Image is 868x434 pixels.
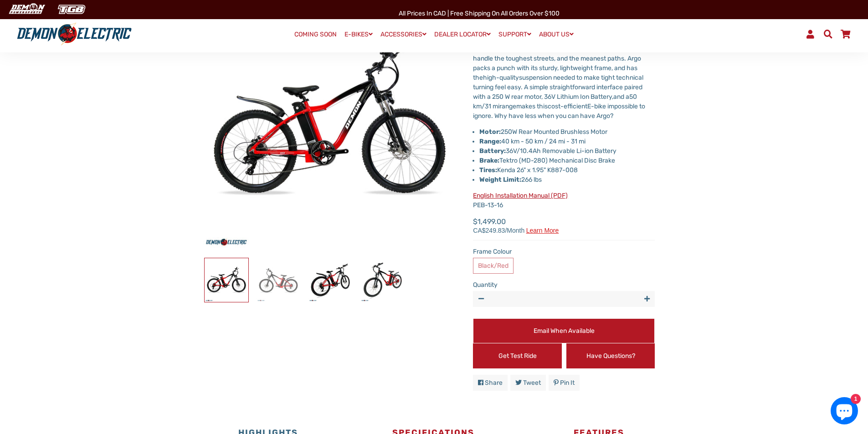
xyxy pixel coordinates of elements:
strong: Range: [479,138,501,145]
span: $1,499.00 [473,216,559,234]
a: Get Test Ride [473,343,562,368]
span: E-bike impossible to ignore. Why have less when you can have Argo? [473,102,645,120]
span: Pin it [560,379,575,387]
a: COMING SOON [291,28,340,41]
span: ange [502,102,516,110]
span: makes this [516,102,548,110]
span: Tektro (MD-280) Mechanical Disc Brake [479,157,615,164]
span: r [499,102,502,110]
a: ABOUT US [536,28,577,41]
span: nd a [617,93,629,101]
span: Argo [501,45,514,53]
span: has the pep and the endurance needed to handle the toughest streets, and the meanest paths. Argo ... [473,45,641,82]
strong: Tires: [479,166,497,174]
img: Demon Electric [5,2,48,17]
span: 266 lbs [479,176,542,184]
a: ACCESSORIES [377,28,430,41]
img: Argo Mountain eBike - Demon Electric [205,258,248,302]
img: Demon Electric logo [14,22,135,46]
span: ” [514,45,517,53]
span: suspension needed to make tight technical turning feel easy. A simple straightforward interface p... [473,74,643,101]
span: Tweet [523,379,541,387]
button: Increase item quantity by one [639,291,655,307]
span: 50 km/31 mi [473,93,637,110]
span: PEB-13-16 [473,192,568,209]
strong: Motor: [479,128,501,136]
img: TGB Canada [53,2,90,17]
span: 250 [479,128,607,136]
label: Quantity [473,280,655,290]
button: Reduce item quantity by one [473,291,489,307]
span: Share [485,379,503,387]
strong: Brake: [479,157,499,164]
input: quantity [473,291,655,307]
inbox-online-store-chat: Shopify online store chat [828,397,861,427]
span: W Rear Mounted Brushless Motor [512,128,607,136]
a: E-BIKES [341,28,376,41]
img: Argo Mountain eBike - Demon Electric [257,258,300,302]
strong: Weight Limit: [479,176,521,184]
button: Email when available [473,318,655,343]
span: a [613,93,617,101]
img: Argo Mountain eBike - Demon Electric [360,258,404,302]
label: Frame Colour [473,247,655,256]
span: “ [498,45,501,53]
a: DEALER LOCATOR [431,28,494,41]
span: high-quality [483,74,519,82]
label: Black/Red [473,258,514,274]
span: Kenda 26" x 1.95" K887-008 [479,166,578,174]
span: With its sporty race design and all-terrain durability, Demon's [473,36,621,53]
a: SUPPORT [495,28,534,41]
img: Argo Mountain eBike - Demon Electric [308,258,352,302]
span: All Prices in CAD | Free shipping on all orders over $100 [399,10,560,17]
span: cost-efficient [548,102,587,110]
span: 36V/10.4Ah Removable Li-ion Battery [479,147,616,155]
a: English Installation Manual (PDF) [473,192,568,199]
span: 40 km - 50 km / 24 mi - 31 mi [479,138,586,145]
a: Have Questions? [566,343,655,368]
strong: Battery: [479,147,506,155]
